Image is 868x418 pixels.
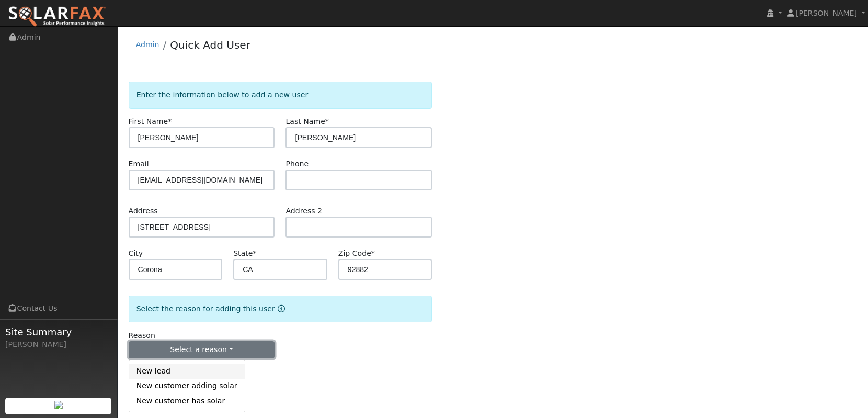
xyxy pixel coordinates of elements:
label: Last Name [285,116,328,127]
div: [PERSON_NAME] [5,339,112,350]
a: Reason for new user [275,304,285,313]
a: Quick Add User [170,39,250,51]
span: Required [253,249,256,257]
span: [PERSON_NAME] [796,9,857,17]
img: SolarFax [8,6,106,28]
a: New customer adding solar [129,379,245,393]
span: Required [371,249,375,257]
button: Select a reason [129,341,275,359]
label: Phone [285,159,309,170]
a: Admin [136,40,159,49]
label: Reason [129,330,155,341]
span: Required [168,117,172,126]
a: New lead [129,364,245,379]
label: Email [129,159,149,170]
label: Zip Code [338,248,375,259]
span: Required [325,117,329,126]
span: Site Summary [5,325,112,339]
label: Address 2 [285,206,322,217]
label: State [233,248,256,259]
label: City [129,248,143,259]
img: retrieve [54,401,63,409]
a: New customer has solar [129,393,245,408]
label: First Name [129,116,172,127]
label: Address [129,206,158,217]
div: Select the reason for adding this user [129,296,432,322]
div: Enter the information below to add a new user [129,82,432,108]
